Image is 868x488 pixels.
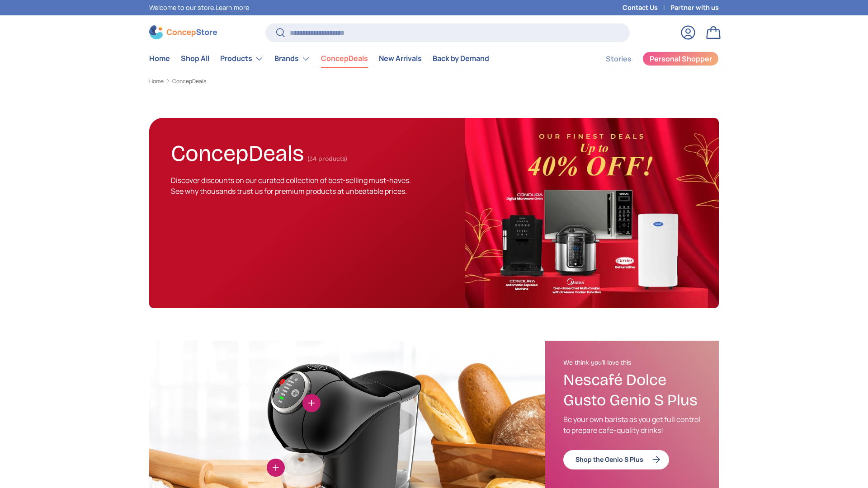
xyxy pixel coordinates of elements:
a: Brands [274,50,310,68]
h2: We think you'll love this [563,359,701,367]
a: Home [149,79,164,84]
h1: ConcepDeals [171,136,304,167]
a: Home [149,50,170,67]
span: Personal Shopper [650,55,712,62]
a: ConcepDeals [172,79,206,84]
nav: Secondary [584,50,719,68]
img: ConcepStore [149,25,217,39]
p: Welcome to our store. [149,3,249,13]
a: Partner with us [670,3,719,13]
a: Learn more [216,3,249,12]
a: Stories [606,50,632,68]
a: Products [220,50,264,68]
p: Be your own barista as you get full control to prepare café-quality drinks! [563,414,701,436]
nav: Primary [149,50,489,68]
a: Back by Demand [433,50,489,67]
nav: Breadcrumbs [149,77,719,85]
a: Personal Shopper [642,52,719,66]
a: New Arrivals [379,50,422,67]
summary: Products [215,50,269,68]
span: Discover discounts on our curated collection of best-selling must-haves. See why thousands trust ... [171,175,411,196]
h3: Nescafé Dolce Gusto Genio S Plus [563,370,701,411]
img: ConcepDeals [465,118,719,308]
a: Contact Us [623,3,670,13]
a: ConcepDeals [321,50,368,67]
summary: Brands [269,50,316,68]
span: (34 products) [307,155,347,163]
a: Shop the Genio S Plus [563,450,669,469]
a: Shop All [181,50,209,67]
